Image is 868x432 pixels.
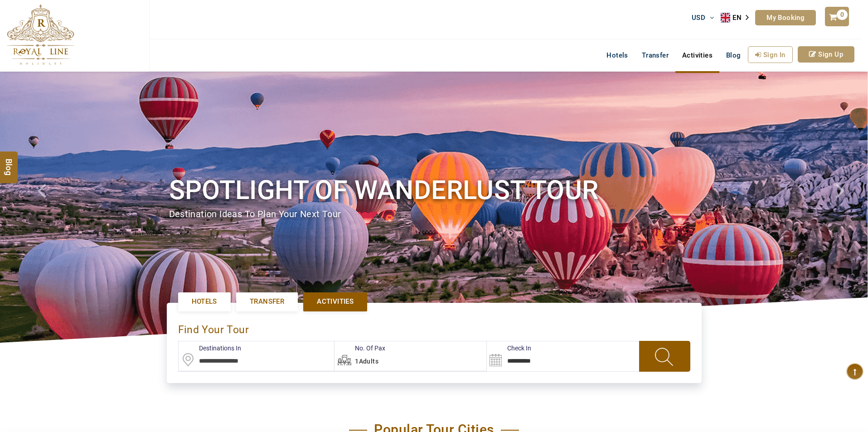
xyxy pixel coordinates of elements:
label: Destinations In [179,344,241,353]
a: Blog [719,46,748,64]
span: USD [692,14,705,22]
span: 0 [837,10,848,20]
div: Language [721,11,755,24]
a: 0 [825,7,849,26]
a: Hotels [600,46,635,64]
div: find your Tour [178,314,690,341]
a: EN [721,11,755,24]
span: Activities [317,297,354,306]
img: The Royal Line Holidays [7,4,74,65]
a: Transfer [635,46,675,64]
span: Blog [3,158,15,166]
a: Sign In [748,46,793,63]
a: Activities [303,292,367,311]
aside: Language selected: English [721,11,755,24]
span: Hotels [192,297,217,306]
label: Check In [487,344,531,353]
a: Sign Up [798,46,854,63]
label: No. Of Pax [335,344,385,353]
span: Transfer [250,297,284,306]
a: My Booking [755,10,816,25]
a: Transfer [236,292,298,311]
a: Hotels [178,292,231,311]
span: Blog [726,51,741,59]
a: Activities [675,46,719,64]
span: 1Adults [355,358,378,365]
